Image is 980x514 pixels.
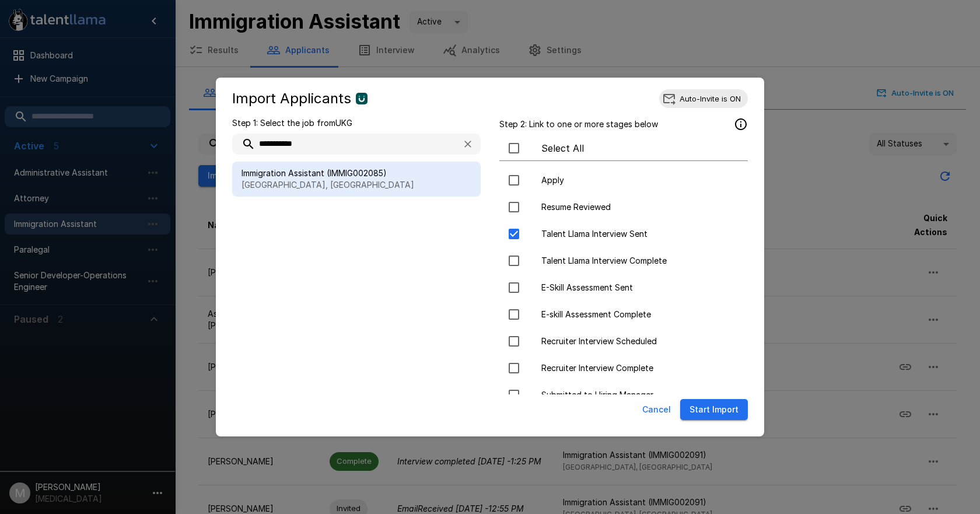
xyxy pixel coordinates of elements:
[499,136,748,161] div: Select All
[499,222,748,246] div: Talent Llama Interview Sent
[499,275,748,300] div: E-Skill Assessment Sent
[499,118,658,130] p: Step 2: Link to one or more stages below
[541,201,738,213] span: Resume Reviewed
[541,282,738,293] span: E-Skill Assessment Sent
[673,94,748,103] span: Auto-Invite is ON
[541,255,738,267] span: Talent Llama Interview Complete
[541,174,738,186] span: Apply
[541,362,738,374] span: Recruiter Interview Complete
[499,356,748,380] div: Recruiter Interview Complete
[356,93,367,104] img: ukg_logo.jpeg
[499,302,748,327] div: E-skill Assessment Complete
[242,179,471,191] p: [GEOGRAPHIC_DATA], [GEOGRAPHIC_DATA]
[680,399,748,421] button: Start Import
[499,249,748,273] div: Talent Llama Interview Complete
[734,117,748,131] svg: Applicants that are currently in these stages will be imported.
[541,228,738,240] span: Talent Llama Interview Sent
[541,141,738,155] span: Select All
[499,329,748,354] div: Recruiter Interview Scheduled
[242,167,471,179] span: Immigration Assistant (IMMIG002085)
[499,195,748,219] div: Resume Reviewed
[638,399,675,421] button: Cancel
[541,309,738,320] span: E-skill Assessment Complete
[541,389,738,401] span: Submitted to Hiring Manager
[499,383,748,407] div: Submitted to Hiring Manager
[232,117,481,129] p: Step 1: Select the job from UKG
[499,168,748,193] div: Apply
[232,89,351,108] h5: Import Applicants
[541,335,738,347] span: Recruiter Interview Scheduled
[232,162,481,197] div: Immigration Assistant (IMMIG002085)[GEOGRAPHIC_DATA], [GEOGRAPHIC_DATA]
